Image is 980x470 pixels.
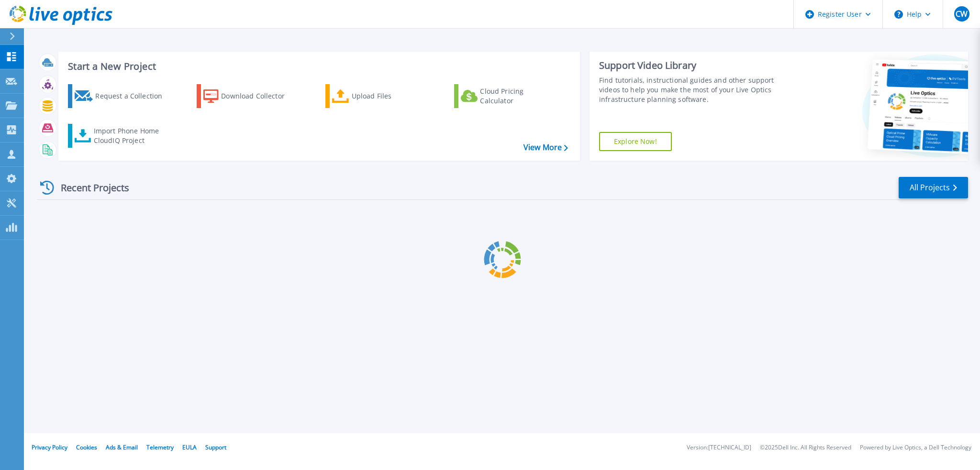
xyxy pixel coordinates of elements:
[94,126,168,145] div: Import Phone Home CloudIQ Project
[760,445,851,451] li: © 2025 Dell Inc. All Rights Reserved
[68,84,175,108] a: Request a Collection
[221,87,298,106] div: Download Collector
[325,84,432,108] a: Upload Files
[205,443,226,451] a: Support
[352,87,428,106] div: Upload Files
[599,59,793,72] div: Support Video Library
[197,84,303,108] a: Download Collector
[523,143,568,152] a: View More
[68,61,568,72] h3: Start a New Project
[480,87,557,106] div: Cloud Pricing Calculator
[899,177,968,198] a: All Projects
[454,84,561,108] a: Cloud Pricing Calculator
[687,445,751,451] li: Version: [TECHNICAL_ID]
[182,443,197,451] a: EULA
[599,76,793,104] div: Find tutorials, instructional guides and other support videos to help you make the most of your L...
[106,443,138,451] a: Ads & Email
[32,443,67,451] a: Privacy Policy
[599,132,672,151] a: Explore Now!
[956,10,968,18] span: CW
[76,443,97,451] a: Cookies
[37,176,142,199] div: Recent Projects
[146,443,174,451] a: Telemetry
[860,445,971,451] li: Powered by Live Optics, a Dell Technology
[95,87,172,106] div: Request a Collection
